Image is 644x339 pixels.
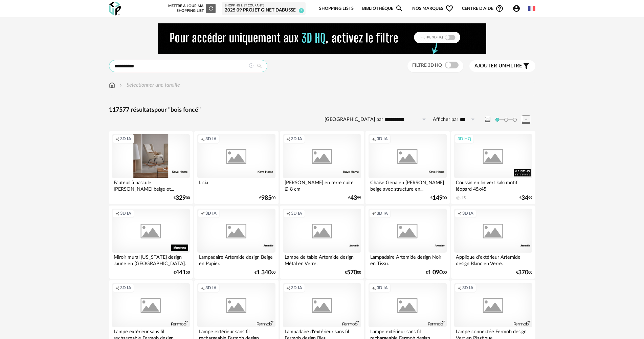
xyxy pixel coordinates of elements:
div: Shopping List courante [225,4,303,8]
span: Refresh icon [208,6,214,10]
span: filtre [474,63,522,69]
span: Heart Outline icon [445,4,453,13]
div: Mettre à jour ma Shopping List [167,4,216,13]
img: svg+xml;base64,PHN2ZyB3aWR0aD0iMTYiIGhlaWdodD0iMTciIHZpZXdCb3g9IjAgMCAxNiAxNyIgZmlsbD0ibm9uZSIgeG... [109,81,115,89]
div: 2025 09 Projet GINET DABUSSE [225,7,303,14]
span: Ajouter un [474,63,506,68]
span: Help Circle Outline icon [495,4,504,13]
span: Magnify icon [395,4,403,13]
span: Filtre 3D HQ [412,63,442,68]
img: svg+xml;base64,PHN2ZyB3aWR0aD0iMTYiIGhlaWdodD0iMTYiIHZpZXdCb3g9IjAgMCAxNiAxNiIgZmlsbD0ibm9uZSIgeG... [118,81,124,89]
img: OXP [109,2,121,16]
a: Shopping Lists [319,1,354,17]
button: Ajouter unfiltre Filter icon [469,60,535,72]
img: fr [528,5,535,12]
div: Sélectionner une famille [118,81,180,89]
a: Shopping List courante 2025 09 Projet GINET DABUSSE 7 [225,4,303,14]
span: Filter icon [522,62,530,70]
span: Centre d'aideHelp Circle Outline icon [462,4,504,13]
span: 7 [299,8,304,13]
a: BibliothèqueMagnify icon [362,1,403,17]
span: Account Circle icon [512,4,524,13]
span: Nos marques [412,1,453,17]
img: NEW%20NEW%20HQ%20NEW_V1.gif [158,23,486,54]
span: Account Circle icon [512,4,520,13]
